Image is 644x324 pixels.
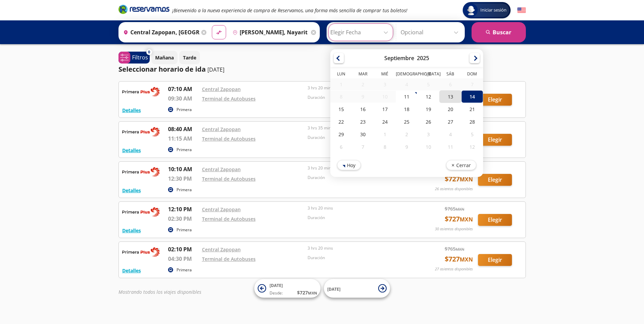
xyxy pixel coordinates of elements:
a: Central Zapopan [202,246,241,253]
th: Martes [352,71,374,78]
a: Central Zapopan [202,166,241,173]
div: 09-Oct-25 [395,141,417,153]
div: 12-Sep-25 [418,90,439,103]
p: 3 hrs 20 mins [308,245,410,251]
span: $ 727 [445,174,473,184]
div: 22-Sep-25 [330,115,352,128]
small: MXN [308,290,317,295]
img: RESERVAMOS [122,85,160,98]
button: 0Filtros [118,52,150,64]
p: Filtros [132,53,148,61]
div: 20-Sep-25 [439,103,461,115]
p: Mañana [155,54,174,61]
div: 17-Sep-25 [374,103,395,115]
th: Domingo [461,71,483,78]
th: Jueves [395,71,417,78]
input: Buscar Destino [230,24,309,41]
div: 15-Sep-25 [330,103,352,115]
div: Septiembre [384,54,414,62]
div: 03-Oct-25 [418,128,439,141]
a: Terminal de Autobuses [202,136,256,142]
th: Sábado [439,71,461,78]
img: RESERVAMOS [122,245,160,259]
a: Terminal de Autobuses [202,95,256,102]
input: Elegir Fecha [330,24,391,41]
span: $ 727 [445,254,473,264]
em: ¡Bienvenido a la nueva experiencia de compra de Reservamos, una forma más sencilla de comprar tus... [172,7,407,14]
img: RESERVAMOS [122,205,160,219]
p: 10:10 AM [168,165,199,173]
span: Desde: [270,290,283,296]
a: Terminal de Autobuses [202,176,256,182]
p: 12:30 PM [168,175,199,183]
div: 28-Sep-25 [461,115,483,128]
button: Elegir [478,134,512,146]
div: 10-Oct-25 [418,141,439,153]
button: Detalles [122,227,141,234]
p: Primera [177,147,192,153]
span: $ 727 [297,289,317,296]
div: 24-Sep-25 [374,115,395,128]
span: [DATE] [270,283,283,288]
div: 06-Oct-25 [330,141,352,153]
div: 02-Sep-25 [352,78,374,90]
div: 11-Sep-25 [395,90,417,103]
a: Central Zapopan [202,86,241,92]
p: 3 hrs 35 mins [308,125,410,131]
a: Central Zapopan [202,206,241,213]
p: Seleccionar horario de ida [118,64,206,74]
img: RESERVAMOS [122,165,160,179]
button: Mañana [151,51,178,64]
p: 08:40 AM [168,125,199,133]
div: 26-Sep-25 [418,115,439,128]
p: 30 asientos disponibles [435,226,473,232]
div: 01-Oct-25 [374,128,395,141]
button: Elegir [478,254,512,266]
p: Primera [177,267,192,273]
i: Brand Logo [118,4,169,14]
button: Elegir [478,174,512,186]
div: 09-Sep-25 [352,91,374,103]
button: Hoy [337,160,361,170]
small: MXN [460,216,473,223]
div: 08-Sep-25 [330,91,352,103]
div: 05-Oct-25 [461,128,483,141]
button: Elegir [478,94,512,106]
div: 12-Oct-25 [461,141,483,153]
th: Lunes [330,71,352,78]
button: English [517,6,526,15]
div: 14-Sep-25 [461,90,483,103]
p: Duración [308,255,410,261]
div: 27-Sep-25 [439,115,461,128]
p: 02:10 PM [168,245,199,253]
span: [DATE] [327,286,341,292]
div: 16-Sep-25 [352,103,374,115]
p: Duración [308,134,410,141]
input: Buscar Origen [121,24,200,41]
p: 07:10 AM [168,85,199,93]
button: [DATE]Desde:$727MXN [254,279,320,298]
button: Cerrar [446,160,476,170]
p: [DATE] [207,66,224,74]
div: 11-Oct-25 [439,141,461,153]
small: MXN [460,256,473,263]
p: Primera [177,227,192,233]
p: 26 asientos disponibles [435,186,473,192]
p: 3 hrs 20 mins [308,165,410,171]
p: 3 hrs 20 mins [308,205,410,211]
p: Tarde [183,54,196,61]
button: Tarde [179,51,200,64]
div: 07-Oct-25 [352,141,374,153]
button: Detalles [122,267,141,274]
div: 07-Sep-25 [461,78,483,90]
a: Brand Logo [118,4,169,16]
em: Mostrando todos los viajes disponibles [118,289,201,295]
button: Detalles [122,147,141,154]
p: 09:30 AM [168,94,199,103]
button: Elegir [478,214,512,226]
div: 08-Oct-25 [374,141,395,153]
p: 11:15 AM [168,134,199,143]
th: Viernes [418,71,439,78]
p: 3 hrs 20 mins [308,85,410,91]
div: 13-Sep-25 [439,90,461,103]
